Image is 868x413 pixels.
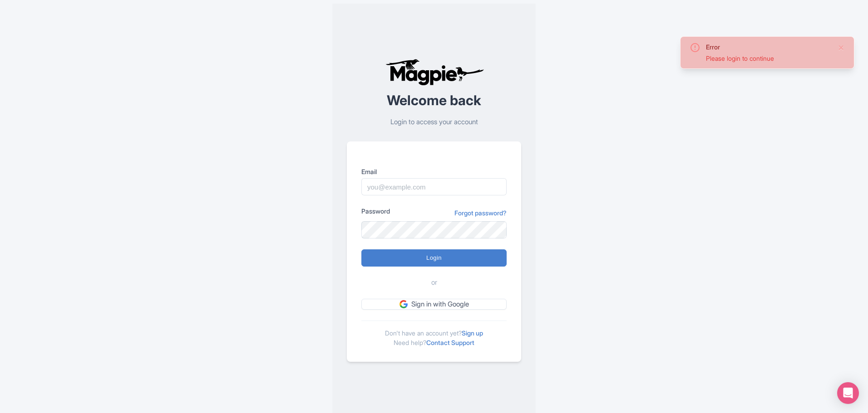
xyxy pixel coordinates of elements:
div: Don't have an account yet? Need help? [361,321,507,347]
label: Password [361,206,390,216]
a: Sign in with Google [361,299,507,310]
h2: Welcome back [347,93,521,108]
div: Error [706,42,830,52]
button: Close [838,42,845,53]
span: or [431,277,437,288]
input: Login [361,249,507,267]
a: Forgot password? [454,208,507,218]
a: Sign up [462,329,483,337]
div: Open Intercom Messenger [837,382,859,404]
a: Contact Support [426,339,474,346]
img: google.svg [399,300,408,308]
p: Login to access your account [347,117,521,127]
label: Email [361,167,507,176]
img: logo-ab69f6fb50320c5b225c76a69d11143b.png [383,58,485,86]
div: Please login to continue [706,53,830,63]
input: you@example.com [361,178,507,195]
